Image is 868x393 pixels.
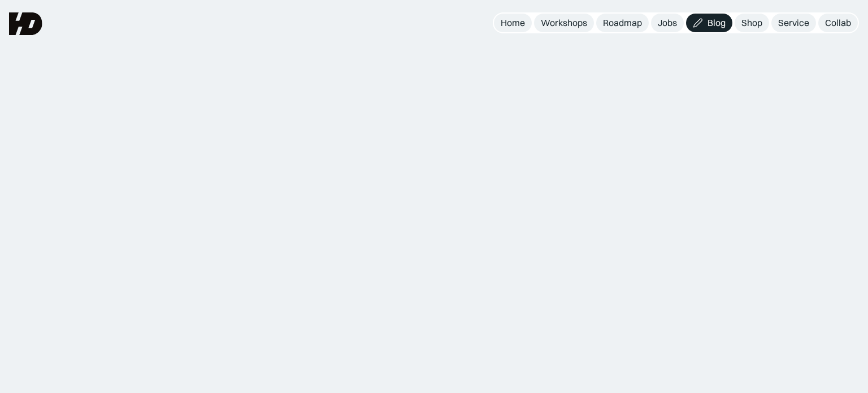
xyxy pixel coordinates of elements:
div: Workshops [541,17,587,29]
div: Blog [708,17,726,29]
a: Roadmap [596,14,649,32]
div: Shop [741,17,762,29]
div: Jobs [658,17,677,29]
a: Jobs [651,14,684,32]
div: Service [778,17,809,29]
div: Collab [825,17,851,29]
a: Shop [735,14,769,32]
a: Blog [686,14,732,32]
div: Roadmap [603,17,642,29]
a: Service [771,14,816,32]
div: Home [501,17,525,29]
a: Home [494,14,532,32]
a: Workshops [534,14,594,32]
a: Collab [818,14,858,32]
